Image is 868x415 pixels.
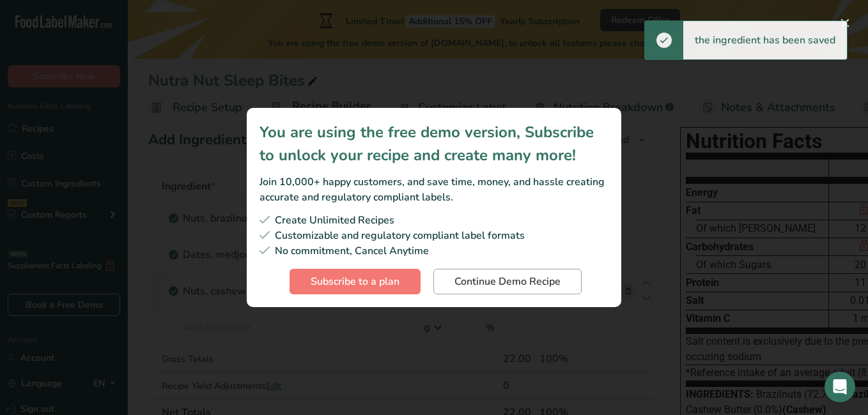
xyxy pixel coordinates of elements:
span: Subscribe to a plan [311,274,399,289]
button: Continue Demo Recipe [433,269,582,294]
div: Join 10,000+ happy customers, and save time, money, and hassle creating accurate and regulatory c... [260,174,608,205]
div: Customizable and regulatory compliant label formats [260,228,608,243]
div: No commitment, Cancel Anytime [260,243,608,259]
button: Subscribe to a plan [290,269,421,294]
span: Continue Demo Recipe [454,274,561,289]
div: the ingredient has been saved [683,21,847,59]
div: You are using the free demo version, Subscribe to unlock your recipe and create many more! [260,121,608,167]
div: Open Intercom Messenger [825,372,855,402]
div: Create Unlimited Recipes [260,213,608,228]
